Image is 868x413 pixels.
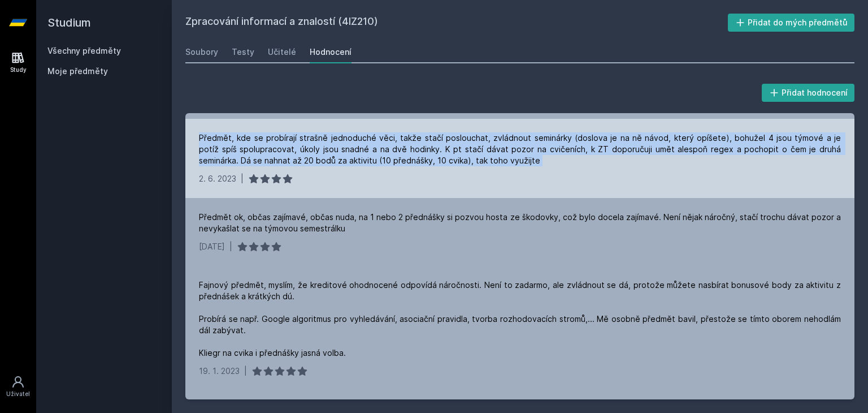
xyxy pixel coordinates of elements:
[310,46,351,58] div: Hodnocení
[199,279,841,359] div: Fajnový předmět, myslím, že kreditové ohodnocené odpovídá náročnosti. Není to zadarmo, ale zvládn...
[2,369,34,404] a: Uživatel
[10,66,27,74] div: Study
[232,41,254,63] a: Testy
[241,173,244,184] div: |
[199,173,236,184] div: 2. 6. 2023
[268,41,296,63] a: Učitelé
[6,390,30,398] div: Uživatel
[762,84,855,102] button: Přidat hodnocení
[185,41,218,63] a: Soubory
[268,46,296,58] div: Učitelé
[47,66,108,77] span: Moje předměty
[47,46,121,55] a: Všechny předměty
[199,241,225,252] div: [DATE]
[232,46,254,58] div: Testy
[310,41,351,63] a: Hodnocení
[2,45,34,80] a: Study
[185,14,728,32] h2: Zpracování informací a znalostí (4IZ210)
[244,365,247,377] div: |
[199,212,841,234] div: Předmět ok, občas zajímavé, občas nuda, na 1 nebo 2 přednášky si pozvou hosta ze škodovky, což by...
[185,46,218,58] div: Soubory
[199,132,841,166] div: Předmět, kde se probírají strašně jednoduché věci, takže stačí poslouchat, zvládnout seminárky (d...
[229,241,232,252] div: |
[199,365,240,377] div: 19. 1. 2023
[728,14,855,32] button: Přidat do mých předmětů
